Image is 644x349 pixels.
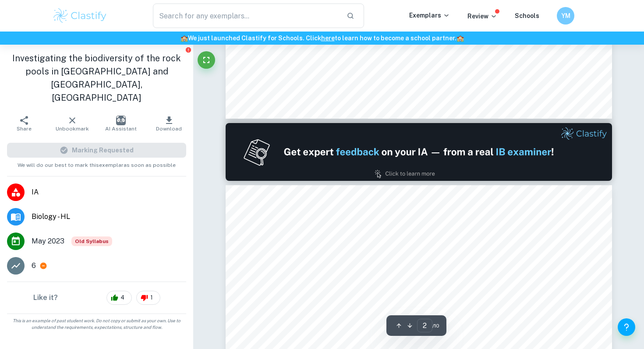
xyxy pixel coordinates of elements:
span: / 10 [432,322,439,330]
h6: We just launched Clastify for Schools. Click to learn how to become a school partner. [2,33,642,43]
span: IA [32,187,186,197]
button: Report issue [185,46,191,53]
img: Clastify logo [52,7,108,25]
button: YM [557,7,574,25]
span: 🏫 [456,35,464,42]
button: Unbookmark [48,111,96,136]
span: We will do our best to mark this exemplar as soon as possible [18,158,176,169]
span: ([PERSON_NAME] and [PERSON_NAME], 2016) However, through data collection, I acknowledged the fact... [272,61,598,68]
span: Unbookmark [56,126,89,132]
span: Arthropoda species are also dominant across the rock pools and that they would provide better data [272,233,564,240]
span: AI Assistant [105,126,137,132]
button: Fullscreen [198,51,215,69]
input: Search for any exemplars... [153,4,340,28]
span: May 2023 [32,236,64,247]
span: between two phyla. [272,271,328,278]
span: Background Information [272,292,362,300]
h6: YM [561,11,571,21]
span: for the analysis of the association between species. The research question was thus modified [272,243,564,250]
button: Download [145,111,193,136]
span: This is an example of past student work. Do not copy or submit as your own. Use to understand the... [4,317,190,331]
h6: Like it? [33,293,58,303]
button: AI Assistant [97,111,145,136]
span: 4 [116,293,129,302]
h1: Investigating the biodiversity of the rock pools in [GEOGRAPHIC_DATA] and [GEOGRAPHIC_DATA], [GEO... [7,52,186,104]
span: Old Syllabus [71,236,112,246]
span: With the general aim of investigating the biodiversity of the rockpools, I planned to focus on Mo... [272,42,564,49]
span: 🏫 [180,35,188,42]
span: Biology - HL [32,212,186,222]
span: species since mollusks are known to act as pollution bioindicators within coastal environments. [272,52,564,59]
a: Schools [515,12,539,19]
span: Download [156,126,182,132]
img: AI Assistant [116,116,126,125]
p: Review [467,11,497,21]
p: 6 [32,261,36,271]
span: Share [17,126,32,132]
img: Ad [226,123,612,181]
span: 1 [561,87,565,94]
button: Help and Feedback [618,318,635,336]
div: 4 [106,291,132,305]
div: 1 [136,291,160,305]
p: Exemplars [409,11,450,20]
div: Starting from the May 2025 session, the Biology IA requirements have changed. It's OK to refer to... [71,236,112,246]
span: investigating the biodiversity in relation to distance from the coastline, and exploring the asso... [272,261,564,268]
span: 1 [145,293,158,302]
span: according to the consideration of Arthropoda species and therefore resulted in including two parts: [272,252,564,259]
a: here [321,35,335,42]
